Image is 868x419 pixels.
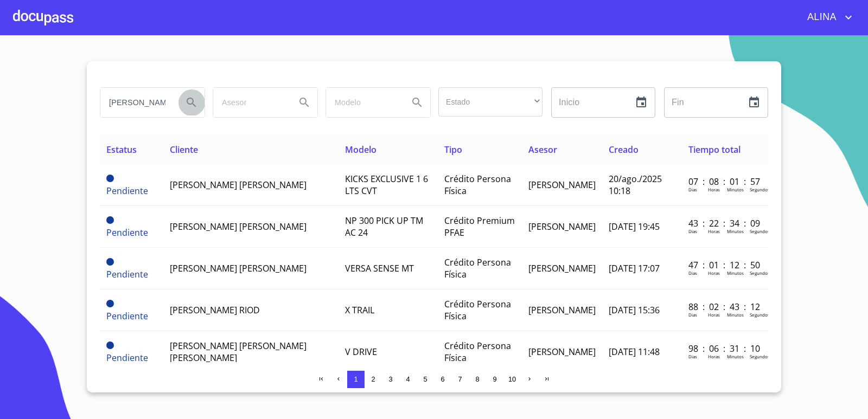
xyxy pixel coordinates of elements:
span: Pendiente [106,185,148,197]
p: Dias [688,312,697,318]
span: 9 [493,375,496,383]
p: Horas [708,312,720,318]
button: 3 [382,371,399,388]
div: ​ [438,87,542,117]
button: 7 [451,371,469,388]
input: search [100,88,174,117]
input: search [213,88,287,117]
button: Search [291,89,317,115]
span: [PERSON_NAME] [528,346,596,358]
p: Horas [708,270,720,276]
span: Asesor [528,144,557,156]
button: 1 [347,371,365,388]
span: Pendiente [106,258,114,266]
span: [PERSON_NAME] [PERSON_NAME] [170,221,307,233]
span: 8 [475,375,479,383]
span: Creado [609,144,639,156]
p: Minutos [727,186,744,192]
span: Pendiente [106,352,148,364]
p: Segundos [750,228,770,234]
span: 10 [508,375,516,383]
p: Dias [688,353,697,359]
p: 07 : 08 : 01 : 57 [688,176,762,188]
button: 9 [486,371,503,388]
p: 98 : 06 : 31 : 10 [688,343,762,354]
span: Crédito Persona Física [444,298,511,322]
span: 2 [371,375,375,383]
span: Tiempo total [688,144,741,156]
span: [DATE] 11:48 [609,346,660,358]
span: Crédito Persona Física [444,340,511,364]
p: Horas [708,186,720,192]
span: [PERSON_NAME] [PERSON_NAME] [PERSON_NAME] [170,340,307,364]
span: V DRIVE [345,346,377,358]
span: [PERSON_NAME] [528,304,596,316]
p: Dias [688,270,697,276]
p: 88 : 02 : 43 : 12 [688,301,762,313]
p: 47 : 01 : 12 : 50 [688,259,762,271]
span: 5 [423,375,427,383]
span: Crédito Persona Física [444,173,511,197]
span: Pendiente [106,175,114,182]
span: Estatus [106,144,137,156]
p: Minutos [727,270,744,276]
span: X TRAIL [345,304,374,316]
input: search [326,88,400,117]
span: [DATE] 15:36 [609,304,660,316]
p: Dias [688,186,697,192]
p: Segundos [750,270,770,276]
span: 1 [354,375,358,383]
span: VERSA SENSE MT [345,262,414,274]
span: Pendiente [106,216,114,224]
span: [DATE] 17:07 [609,262,660,274]
span: Tipo [444,144,462,156]
p: Horas [708,228,720,234]
span: Crédito Persona Física [444,256,511,280]
p: Segundos [750,186,770,192]
span: 3 [388,375,392,383]
span: [DATE] 19:45 [609,221,660,233]
span: Pendiente [106,268,148,280]
span: 4 [406,375,410,383]
span: [PERSON_NAME] [528,262,596,274]
button: 8 [469,371,486,388]
button: 6 [434,371,451,388]
span: [PERSON_NAME] [528,221,596,233]
button: 10 [503,371,521,388]
p: Minutos [727,228,744,234]
span: [PERSON_NAME] [PERSON_NAME] [170,262,307,274]
p: Minutos [727,353,744,359]
span: Pendiente [106,341,114,349]
span: 7 [458,375,462,383]
button: account of current user [799,9,855,26]
span: NP 300 PICK UP TM AC 24 [345,215,423,238]
p: Minutos [727,312,744,318]
span: Pendiente [106,227,148,238]
span: 6 [441,375,444,383]
span: [PERSON_NAME] [528,179,596,191]
span: 20/ago./2025 10:18 [609,173,662,197]
span: Modelo [345,144,376,156]
span: Crédito Premium PFAE [444,215,515,238]
p: Dias [688,228,697,234]
span: ALINA [799,9,842,26]
span: [PERSON_NAME] RIOD [170,304,260,316]
button: Search [404,89,430,115]
p: Segundos [750,312,770,318]
button: 5 [417,371,434,388]
span: KICKS EXCLUSIVE 1 6 LTS CVT [345,173,428,197]
span: Pendiente [106,300,114,307]
button: Search [178,89,205,115]
span: Pendiente [106,310,148,322]
p: 43 : 22 : 34 : 09 [688,217,762,229]
p: Segundos [750,353,770,359]
span: Cliente [170,144,198,156]
span: [PERSON_NAME] [PERSON_NAME] [170,179,307,191]
button: 4 [399,371,417,388]
p: Horas [708,353,720,359]
button: 2 [365,371,382,388]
